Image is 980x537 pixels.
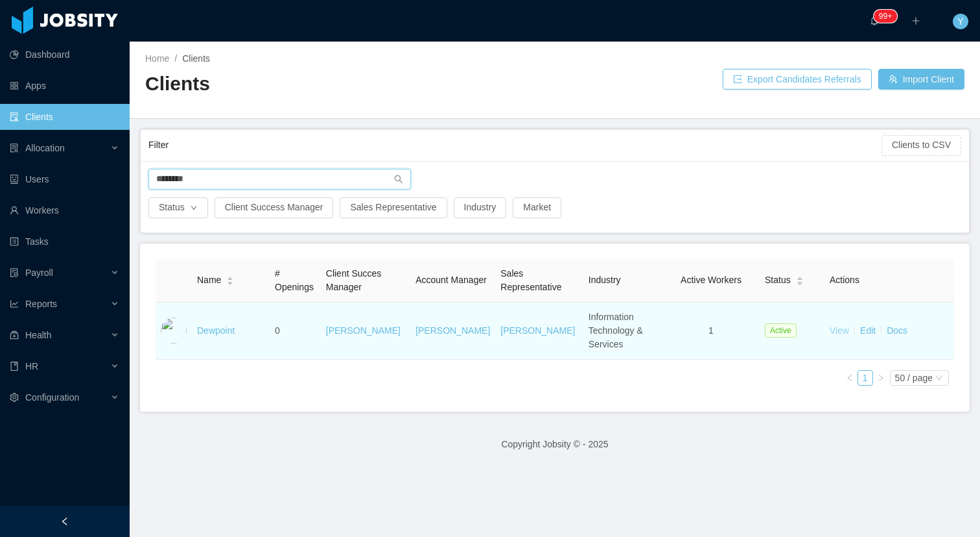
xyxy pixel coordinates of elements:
[662,303,760,360] td: 1
[145,53,169,64] a: Home
[10,331,19,340] i: icon: medicine-box
[25,392,79,403] span: Configuration
[340,197,447,218] button: Sales Representative
[10,197,119,223] a: icon: userWorkers
[25,361,38,371] span: HR
[10,362,19,371] i: icon: book
[10,73,119,99] a: icon: appstoreApps
[10,299,19,308] i: icon: line-chart
[326,325,401,336] a: [PERSON_NAME]
[270,303,321,360] td: 0
[25,268,53,278] span: Payroll
[10,393,19,402] i: icon: setting
[589,275,621,285] span: Industry
[326,268,382,292] span: Client Succes Manager
[130,422,980,467] footer: Copyright Jobsity © - 2025
[842,370,857,386] li: Previous Page
[830,325,849,336] a: View
[10,229,119,255] a: icon: profileTasks
[911,16,920,25] i: icon: plus
[10,42,119,68] a: icon: pie-chartDashboard
[796,280,803,284] i: icon: caret-down
[25,299,57,309] span: Reports
[197,325,235,336] a: Dewpoint
[500,325,575,336] a: [PERSON_NAME]
[10,166,119,192] a: icon: robotUsers
[415,325,490,336] a: [PERSON_NAME]
[857,370,873,386] li: 1
[860,325,876,336] a: Edit
[796,275,803,279] i: icon: caret-up
[500,268,561,292] span: Sales Representative
[10,268,19,277] i: icon: file-protect
[197,273,221,287] span: Name
[765,323,797,338] span: Active
[589,312,643,349] span: Information Technology & Services
[10,144,19,153] i: icon: solution
[874,10,897,23] sup: 452
[145,71,555,97] h2: Clients
[873,370,889,386] li: Next Page
[513,197,561,218] button: Market
[148,197,208,218] button: Statusicon: down
[887,325,907,336] a: Docs
[227,280,234,284] i: icon: caret-down
[681,275,741,285] span: Active Workers
[765,273,791,287] span: Status
[25,330,51,340] span: Health
[935,374,943,383] i: icon: down
[846,374,854,382] i: icon: left
[796,275,804,284] div: Sort
[227,275,234,279] i: icon: caret-up
[148,133,881,157] div: Filter
[275,268,314,292] span: # Openings
[174,53,177,64] span: /
[878,69,964,90] button: icon: usergroup-addImport Client
[394,175,403,184] i: icon: search
[895,371,933,385] div: 50 / page
[830,275,859,285] span: Actions
[10,104,119,130] a: icon: auditClients
[877,374,885,382] i: icon: right
[723,69,872,90] button: icon: exportExport Candidates Referrals
[858,371,872,385] a: 1
[25,143,65,153] span: Allocation
[454,197,507,218] button: Industry
[415,275,487,285] span: Account Manager
[215,197,334,218] button: Client Success Manager
[870,16,879,25] i: icon: bell
[957,14,963,29] span: Y
[881,135,961,156] button: Clients to CSV
[226,275,234,284] div: Sort
[161,318,187,343] img: 34a7d5f0-9bc5-11eb-88f3-ffbba59209f6_62ab666e6d8d4-400w.png
[182,53,210,64] span: Clients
